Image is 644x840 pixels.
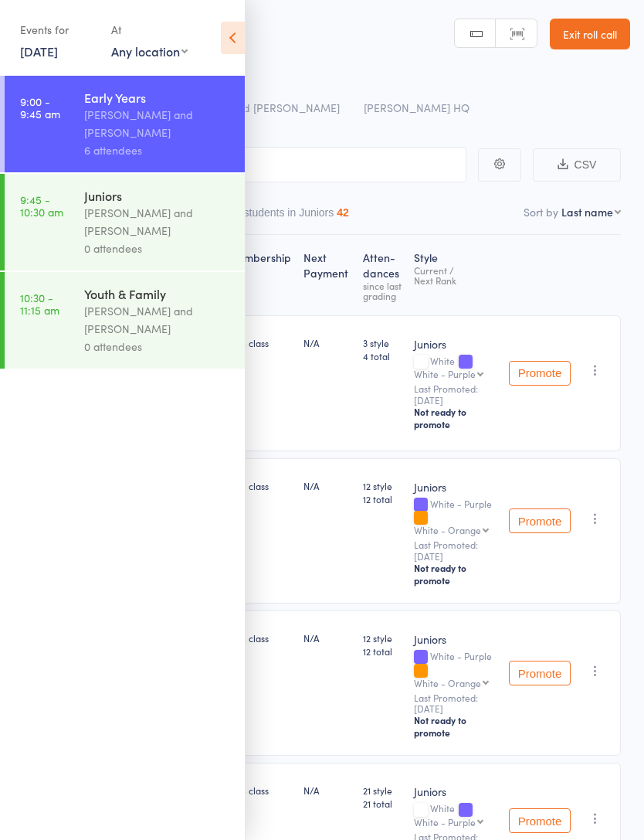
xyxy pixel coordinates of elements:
[414,498,497,535] div: White - Purple
[414,803,497,826] div: White
[363,797,402,810] span: 21 total
[20,95,60,120] time: 9:00 - 9:45 am
[414,525,481,535] div: White - Orange
[363,336,402,349] span: 3 style
[363,349,402,362] span: 4 total
[509,808,571,833] button: Promote
[414,678,481,688] div: White - Orange
[228,479,269,492] span: Free class
[414,336,497,352] div: Juniors
[303,784,351,797] div: N/A
[5,174,245,270] a: 9:45 -10:30 amJuniors[PERSON_NAME] and [PERSON_NAME]0 attendees
[363,492,402,505] span: 12 total
[363,479,402,492] span: 12 style
[84,285,232,302] div: Youth & Family
[357,242,408,308] div: Atten­dances
[414,631,497,647] div: Juniors
[414,539,497,562] small: Last Promoted: [DATE]
[5,76,245,172] a: 9:00 -9:45 amEarly Years[PERSON_NAME] and [PERSON_NAME]6 attendees
[414,562,497,587] div: Not ready to promote
[20,43,58,60] a: [DATE]
[533,148,621,182] button: CSV
[84,89,232,106] div: Early Years
[414,369,476,379] div: White - Purple
[20,193,63,218] time: 9:45 - 10:30 am
[228,631,269,644] span: Free class
[414,784,497,799] div: Juniors
[363,631,402,644] span: 12 style
[228,784,269,797] span: Free class
[111,43,188,60] div: Any location
[214,199,349,234] button: Other students in Juniors42
[550,19,630,49] a: Exit roll call
[509,661,571,685] button: Promote
[84,187,232,204] div: Juniors
[84,240,232,257] div: 0 attendees
[337,206,349,219] div: 42
[414,265,497,285] div: Current / Next Rank
[414,651,497,687] div: White - Purple
[363,644,402,658] span: 12 total
[84,338,232,355] div: 0 attendees
[84,302,232,338] div: [PERSON_NAME] and [PERSON_NAME]
[222,242,297,308] div: Membership
[414,692,497,715] small: Last Promoted: [DATE]
[111,17,188,43] div: At
[414,817,476,827] div: White - Purple
[303,631,351,644] div: N/A
[414,355,497,379] div: White
[509,508,571,533] button: Promote
[84,204,232,240] div: [PERSON_NAME] and [PERSON_NAME]
[363,281,402,301] div: since last grading
[561,204,613,219] div: Last name
[414,714,497,739] div: Not ready to promote
[303,336,351,349] div: N/A
[84,106,232,141] div: [PERSON_NAME] and [PERSON_NAME]
[363,784,402,797] span: 21 style
[297,242,357,308] div: Next Payment
[524,204,558,219] label: Sort by
[20,17,96,43] div: Events for
[414,406,497,430] div: Not ready to promote
[303,479,351,492] div: N/A
[408,242,503,308] div: Style
[414,383,497,406] small: Last Promoted: [DATE]
[228,336,269,349] span: Free class
[364,100,469,115] span: [PERSON_NAME] HQ
[20,291,59,316] time: 10:30 - 11:15 am
[414,479,497,495] div: Juniors
[5,272,245,369] a: 10:30 -11:15 amYouth & Family[PERSON_NAME] and [PERSON_NAME]0 attendees
[509,361,571,386] button: Promote
[84,141,232,159] div: 6 attendees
